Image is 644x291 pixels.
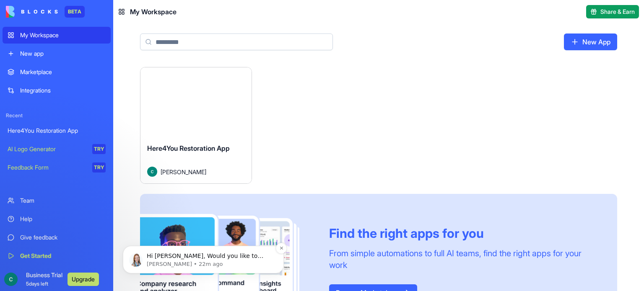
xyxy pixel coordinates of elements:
button: go back [5,3,21,19]
iframe: Intercom notifications message [119,228,287,287]
img: Profile image for Shelly [62,31,83,52]
div: Close [147,4,162,19]
span: Hi [PERSON_NAME], Would you like to have a quick chat to go over your needs and see how we can su... [27,24,153,72]
a: Feedback FormTRY [3,159,111,176]
strong: You will be notified here and by email [17,103,122,118]
img: Profile image for Michal [72,31,93,52]
strong: Ticket Type [8,145,46,152]
p: map function [8,209,159,217]
a: New app [3,45,111,62]
img: Avatar [147,167,157,177]
div: Integrations [20,86,106,95]
div: AI Logo Generator [8,145,86,153]
div: Here4You Restoration App [8,126,106,135]
a: Here4You Restoration AppAvatar[PERSON_NAME] [140,67,252,184]
div: Help [20,215,106,223]
a: Help [3,211,111,227]
img: ACg8ocItyKQ4JGeqgO-2e73pA2ReSiPRTkhbRadNBFJC4iIJRQFcKg=s96-c [4,273,18,286]
a: Marketplace [3,64,111,80]
span: My Workspace [130,7,177,17]
div: Get Started [20,252,106,260]
p: Message from Michal, sent 22m ago [27,32,154,40]
p: Tickets [8,153,159,162]
a: Give feedback [3,229,111,246]
span: Here4You Restoration App [147,144,230,152]
span: Recent [3,112,111,119]
a: Integrations [3,82,111,99]
div: Profile image for Sharon [81,30,104,52]
div: Find the right apps for you [329,226,597,241]
p: [EMAIL_ADDRESS][DOMAIN_NAME] [17,120,141,129]
a: Team [3,192,111,209]
div: I've tried to use google api map function but can't get it to work. Could you help me in building... [8,236,159,263]
h1: map function [55,4,114,18]
div: From simple automations to full AI teams, find the right apps for your work [329,247,597,271]
div: My Workspace [20,31,106,39]
strong: Title [8,201,23,207]
strong: Description [8,228,47,235]
div: New app [20,49,106,58]
a: Get Started [3,247,111,264]
div: Give feedback [20,233,106,242]
a: AI Logo GeneratorTRY [3,141,111,157]
div: TRY [92,162,106,173]
p: We’ll pick this up soon [8,67,159,76]
a: New App [564,33,617,50]
a: My Workspace [3,27,111,44]
div: Feedback Form [8,163,86,172]
span: Share & Earn [600,8,635,16]
span: Business Trial [26,271,62,288]
strong: Ticket ID [8,173,37,180]
div: Team [20,196,106,205]
button: Upgrade [68,273,99,286]
span: [PERSON_NAME] [161,167,206,176]
div: TRY [92,144,106,154]
button: Share & Earn [586,5,639,18]
button: Dismiss notification [156,15,167,26]
span: 5 days left [26,281,48,287]
div: Submitted • 7h ago [8,57,159,65]
p: #40409194 [8,181,159,190]
div: Marketplace [20,68,106,76]
a: BETA [6,6,85,18]
img: logo [6,6,58,18]
div: BETA [65,6,85,18]
a: Here4You Restoration App [3,122,111,139]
